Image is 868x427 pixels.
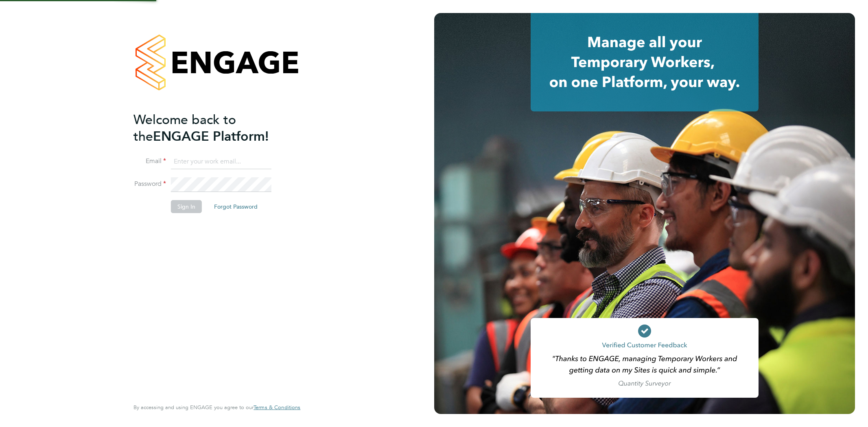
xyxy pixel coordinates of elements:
[254,404,300,411] a: Terms & Conditions
[171,155,271,169] input: Enter your work email...
[133,111,292,145] h2: ENGAGE Platform!
[133,180,166,188] label: Password
[171,200,202,213] button: Sign In
[208,200,264,213] button: Forgot Password
[133,404,300,411] span: By accessing and using ENGAGE you agree to our
[133,112,236,144] span: Welcome back to the
[133,157,166,166] label: Email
